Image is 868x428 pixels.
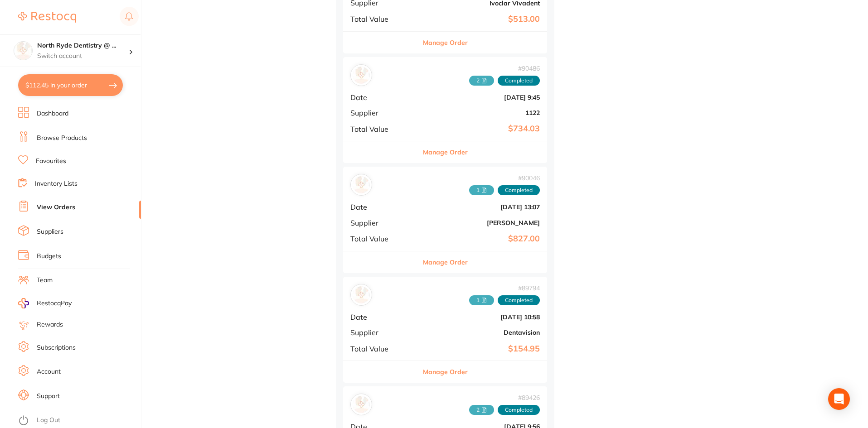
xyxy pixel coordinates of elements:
span: Total Value [350,15,411,23]
button: Log Out [18,414,138,428]
span: Completed [498,405,540,415]
span: Supplier [350,328,411,337]
div: Open Intercom Messenger [828,388,850,410]
button: Manage Order [423,141,468,163]
a: Inventory Lists [35,179,78,188]
span: Received [469,295,494,305]
img: North Ryde Dentistry @ Macquarie Park [14,42,32,60]
span: Date [350,313,411,321]
a: Restocq Logo [18,7,76,28]
a: Favourites [36,157,66,166]
a: Log Out [37,416,60,425]
img: RestocqPay [18,298,29,308]
img: Henry Schein Halas [353,176,370,193]
span: Received [469,405,494,415]
a: RestocqPay [18,298,72,308]
img: Restocq Logo [18,12,76,23]
h4: North Ryde Dentistry @ Macquarie Park [37,41,129,50]
img: 1122 [353,67,370,84]
b: 1122 [418,109,540,116]
span: Total Value [350,125,411,133]
span: Supplier [350,109,411,117]
span: # 89794 [469,284,540,292]
span: Date [350,203,411,211]
span: # 90486 [469,65,540,72]
span: Received [469,185,494,195]
span: Supplier [350,219,411,227]
span: Received [469,76,494,86]
b: Dentavision [418,329,540,336]
span: Date [350,93,411,101]
b: $734.03 [418,124,540,134]
b: $513.00 [418,14,540,24]
b: $827.00 [418,234,540,244]
span: Total Value [350,235,411,243]
a: Suppliers [37,227,63,236]
span: Total Value [350,345,411,353]
b: [DATE] 13:07 [418,203,540,211]
button: Manage Order [423,361,468,383]
a: Account [37,367,61,376]
span: Completed [498,295,540,305]
a: Dashboard [37,109,68,118]
a: View Orders [37,203,75,212]
b: [DATE] 10:58 [418,313,540,321]
a: Team [37,276,53,285]
b: [PERSON_NAME] [418,219,540,226]
a: Subscriptions [37,343,76,352]
a: Rewards [37,320,63,329]
b: $154.95 [418,344,540,354]
b: [DATE] 9:45 [418,94,540,101]
span: Completed [498,185,540,195]
span: RestocqPay [37,299,72,308]
img: Ivoclar email orders [353,396,370,413]
img: Dentavision [353,286,370,303]
a: Budgets [37,252,61,261]
span: # 90046 [469,174,540,182]
button: Manage Order [423,32,468,53]
button: Manage Order [423,251,468,273]
span: # 89426 [469,394,540,401]
span: Completed [498,76,540,86]
button: $112.45 in your order [18,74,123,96]
a: Browse Products [37,134,87,143]
p: Switch account [37,52,129,61]
a: Support [37,392,60,401]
